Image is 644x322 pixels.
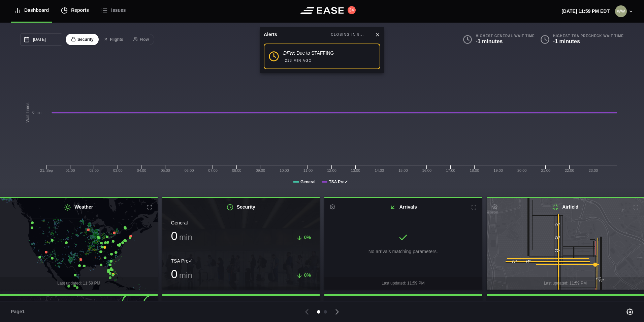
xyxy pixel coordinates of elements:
input: mm/dd/yyyy [20,33,62,46]
text: 21:00 [541,168,550,172]
button: 34 [348,6,356,14]
button: Flights [98,34,128,46]
b: -1 minutes [553,38,580,44]
h2: Departures [324,296,482,314]
text: 17:00 [446,168,455,172]
text: 16:00 [422,168,432,172]
div: General [171,219,311,226]
tspan: 0 min [32,110,41,114]
h2: Parking [162,296,320,314]
text: 13:00 [351,168,360,172]
text: 20:00 [517,168,527,172]
text: 14:00 [375,168,384,172]
span: min [179,233,192,242]
h3: 0 [171,230,192,242]
div: Last updated: 11:59 PM [162,287,320,299]
text: 10:00 [280,168,289,172]
b: Highest TSA PreCheck Wait Time [553,34,624,38]
tspan: Wait Times [25,103,30,123]
text: 05:00 [161,168,170,172]
tspan: TSA Pre✓ [329,180,348,184]
button: Flow [128,34,154,46]
img: 44fab04170f095a2010eee22ca678195 [615,5,627,17]
div: Alerts [264,31,277,38]
text: 23:00 [589,168,598,172]
h2: Security [162,198,320,216]
text: 01:00 [66,168,75,172]
tspan: General [300,180,316,184]
div: -213 MIN AGO [283,58,312,63]
div: TSA Pre✓ [171,258,311,265]
p: [DATE] 11:59 PM EDT [561,8,610,15]
text: 08:00 [232,168,241,172]
text: 02:00 [89,168,99,172]
tspan: 21. Sep [40,168,53,172]
text: 19:00 [493,168,503,172]
h3: 0 [171,268,192,280]
text: 07:00 [208,168,218,172]
span: min [179,271,192,280]
text: 03:00 [113,168,123,172]
text: 09:00 [256,168,265,172]
p: No arrivals matching parameters. [368,248,438,255]
div: : Due to STAFFING [283,50,334,57]
text: 04:00 [137,168,147,172]
text: 06:00 [185,168,194,172]
div: CLOSING IN 8... [331,32,364,37]
text: 12:00 [327,168,336,172]
div: Last updated: 11:59 PM [324,277,482,290]
em: DFW [283,50,294,56]
span: Page 1 [11,308,28,315]
b: -1 minutes [476,38,503,44]
span: 0% [304,272,311,278]
text: 15:00 [398,168,408,172]
text: 11:00 [303,168,313,172]
text: 22:00 [565,168,574,172]
span: 0% [304,235,311,240]
h2: Arrivals [324,198,482,216]
button: Security [66,34,99,46]
text: 18:00 [470,168,479,172]
b: Highest General Wait Time [476,34,535,38]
